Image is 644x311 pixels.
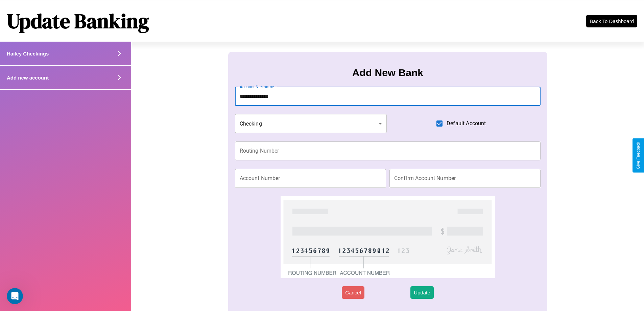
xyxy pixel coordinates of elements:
h3: Add New Bank [352,67,423,79]
iframe: Intercom live chat [7,288,23,304]
img: check [281,196,495,278]
span: Default Account [447,119,486,128]
label: Account Nickname [240,84,274,90]
div: Checking [235,114,387,133]
button: Cancel [342,286,364,299]
button: Update [410,286,433,299]
button: Back To Dashboard [586,15,637,27]
h4: Hailey Checkings [7,51,49,57]
div: Give Feedback [636,142,641,169]
h4: Add new account [7,75,49,81]
h1: Update Banking [7,7,149,35]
